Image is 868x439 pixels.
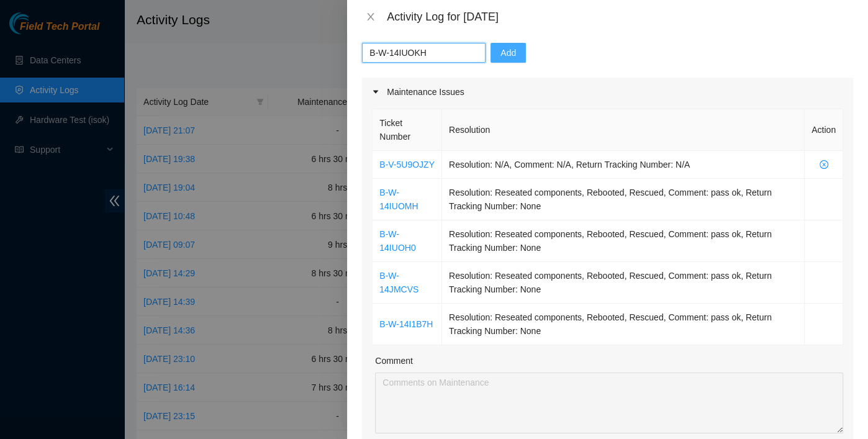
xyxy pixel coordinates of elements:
td: Resolution: Reseated components, Rebooted, Rescued, Comment: pass ok, Return Tracking Number: None [442,304,805,345]
a: B-W-14IUOMH [379,188,418,211]
a: B-W-14I1B7H [379,319,433,329]
a: B-W-14IUOH0 [379,229,415,253]
td: Resolution: N/A, Comment: N/A, Return Tracking Number: N/A [442,151,805,179]
td: Resolution: Reseated components, Rebooted, Rescued, Comment: pass ok, Return Tracking Number: None [442,179,805,220]
button: Add [491,43,526,63]
th: Ticket Number [373,109,442,151]
span: Add [500,46,516,60]
td: Resolution: Reseated components, Rebooted, Rescued, Comment: pass ok, Return Tracking Number: None [442,262,805,304]
td: Resolution: Reseated components, Rebooted, Rescued, Comment: pass ok, Return Tracking Number: None [442,220,805,262]
button: Close [362,11,379,23]
div: Maintenance Issues [362,78,853,106]
a: B-W-14JMCVS [379,271,418,294]
th: Resolution [442,109,805,151]
a: B-V-5U9OJZY [379,160,435,170]
label: Comment [375,354,413,368]
span: close [366,12,376,22]
span: caret-right [372,88,379,96]
textarea: Comment [375,373,843,433]
span: close-circle [811,160,836,169]
div: Activity Log for [DATE] [387,10,853,24]
th: Action [805,109,843,151]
